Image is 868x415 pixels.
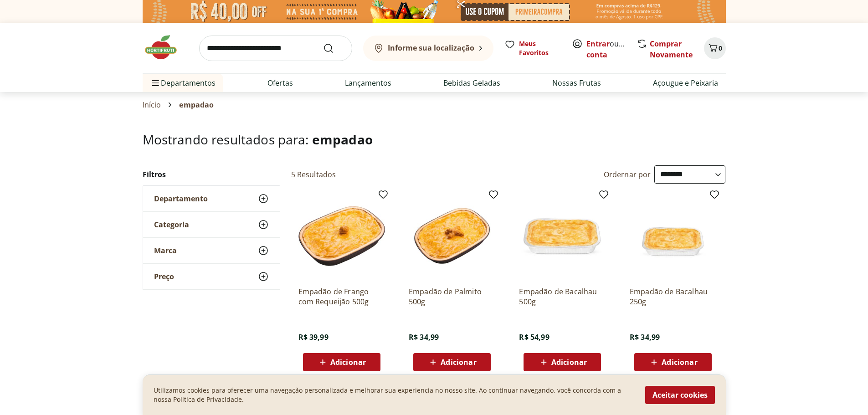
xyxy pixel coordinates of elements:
[143,264,280,289] button: Preço
[179,101,214,109] span: empadao
[413,353,491,371] button: Adicionar
[330,359,366,366] span: Adicionar
[519,193,606,279] img: Empadão de Bacalhau 500g
[298,193,385,279] img: Empadão de Frango com Requeijão 500g
[312,131,373,148] span: empadao
[298,332,329,342] span: R$ 39,99
[154,246,177,255] span: Marca
[143,212,280,237] button: Categoria
[409,193,495,279] img: Empadão de Palmito 500g
[630,332,660,342] span: R$ 34,99
[650,39,693,60] a: Comprar Novamente
[303,353,380,371] button: Adicionar
[143,238,280,263] button: Marca
[586,38,627,60] span: ou
[323,43,345,54] button: Submit Search
[267,77,293,88] a: Ofertas
[719,44,722,52] span: 0
[143,101,161,109] a: Início
[586,39,637,60] a: Criar conta
[363,36,493,61] button: Informe sua localização
[645,386,715,404] button: Aceitar cookies
[154,194,208,203] span: Departamento
[143,165,280,184] h2: Filtros
[551,359,587,366] span: Adicionar
[345,77,391,88] a: Lançamentos
[441,359,476,366] span: Adicionar
[143,34,188,61] img: Hortifruti
[519,287,606,307] a: Empadão de Bacalhau 500g
[150,72,161,94] button: Menu
[634,353,712,371] button: Adicionar
[524,353,601,371] button: Adicionar
[662,359,697,366] span: Adicionar
[143,186,280,211] button: Departamento
[704,37,726,59] button: Carrinho
[298,287,385,307] a: Empadão de Frango com Requeijão 500g
[443,77,500,88] a: Bebidas Geladas
[154,220,189,229] span: Categoria
[409,332,439,342] span: R$ 34,99
[604,169,651,179] label: Ordernar por
[154,272,174,281] span: Preço
[519,39,561,57] span: Meus Favoritos
[519,332,549,342] span: R$ 54,99
[143,132,726,147] h1: Mostrando resultados para:
[150,72,216,94] span: Departamentos
[630,287,716,307] a: Empadão de Bacalhau 250g
[291,169,336,179] h2: 5 Resultados
[586,39,610,49] a: Entrar
[552,77,601,88] a: Nossas Frutas
[504,39,561,57] a: Meus Favoritos
[154,386,634,404] p: Utilizamos cookies para oferecer uma navegação personalizada e melhorar sua experiencia no nosso ...
[409,287,495,307] a: Empadão de Palmito 500g
[630,193,716,279] img: Empadão de Bacalhau 250g
[388,43,474,53] b: Informe sua localização
[653,77,718,88] a: Açougue e Peixaria
[199,36,352,61] input: search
